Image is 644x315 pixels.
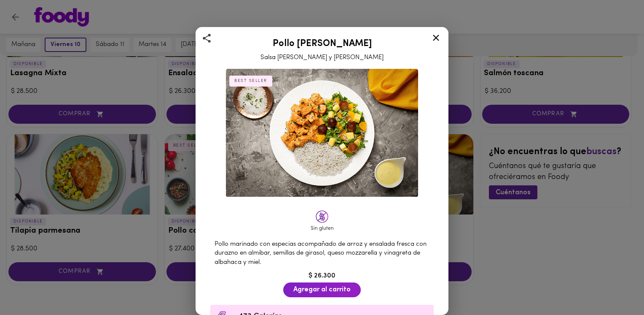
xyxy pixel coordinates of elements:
[206,271,438,281] div: $ 26.300
[206,39,438,49] h2: Pollo [PERSON_NAME]
[293,286,351,294] span: Agregar al carrito
[260,54,384,61] span: Salsa [PERSON_NAME] y [PERSON_NAME]
[226,69,418,197] img: Pollo Tikka Massala
[316,210,328,223] img: glutenfree.png
[283,282,361,297] button: Agregar al carrito
[595,266,636,307] iframe: Messagebird Livechat Widget
[215,241,427,266] span: Pollo marinado con especias acompañado de arroz y ensalada fresca con durazno en almibar, semilla...
[309,225,335,232] div: Sin gluten
[229,76,272,87] div: BEST SELLER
